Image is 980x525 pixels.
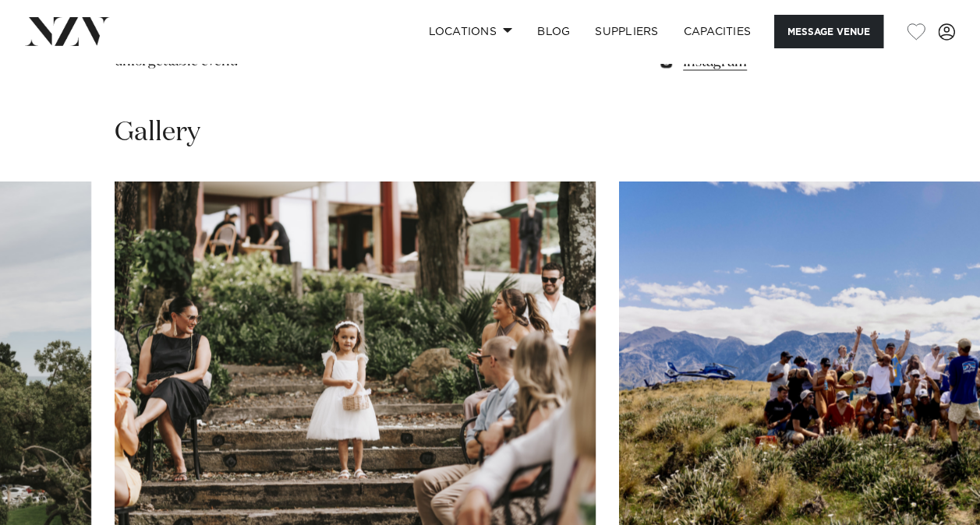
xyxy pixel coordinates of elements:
[525,15,582,48] a: BLOG
[25,17,110,45] img: nzv-logo.png
[671,15,764,48] a: Capacities
[774,15,883,48] button: Message Venue
[582,15,670,48] a: SUPPLIERS
[416,15,525,48] a: Locations
[115,115,200,150] h2: Gallery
